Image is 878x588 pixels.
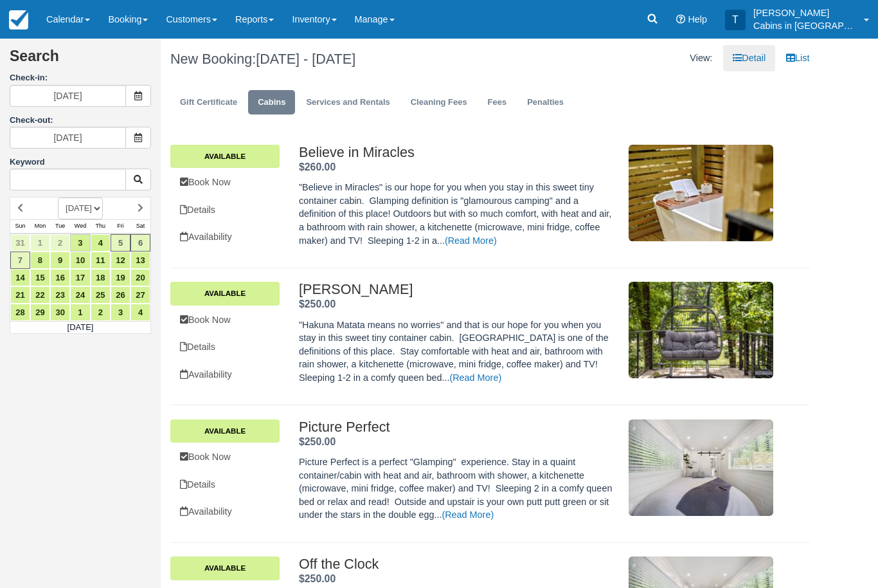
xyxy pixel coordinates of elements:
[10,286,30,304] a: 21
[629,145,773,241] img: M306-6
[170,556,280,580] a: Available
[70,252,90,269] a: 10
[299,573,336,584] strong: Price: $250
[70,286,90,304] a: 24
[299,436,336,447] strong: Price: $250
[91,269,111,286] a: 18
[170,224,280,250] a: Availability
[170,419,280,443] a: Available
[10,219,30,234] th: Sun
[676,15,685,24] i: Help
[50,252,70,269] a: 9
[170,444,280,470] a: Book Now
[170,362,280,388] a: Availability
[130,286,150,304] a: 27
[170,307,280,333] a: Book Now
[753,6,856,19] p: [PERSON_NAME]
[299,181,615,247] p: "Believe in Miracles" is our hope for you when you stay in this sweet tiny container cabin. Glamp...
[70,304,90,321] a: 1
[30,234,50,252] a: 1
[445,235,497,246] a: (Read More)
[776,45,819,71] a: List
[50,269,70,286] a: 16
[170,169,280,196] a: Book Now
[299,282,615,297] h2: [PERSON_NAME]
[170,51,480,67] h1: New Booking:
[111,286,130,304] a: 26
[130,269,150,286] a: 20
[170,472,280,498] a: Details
[30,219,50,234] th: Mon
[30,286,50,304] a: 22
[299,145,615,160] h2: Believe in Miracles
[10,321,151,334] td: [DATE]
[629,282,773,378] img: M305-2
[130,234,150,252] a: 6
[449,372,501,383] a: (Read More)
[723,45,775,71] a: Detail
[111,252,130,269] a: 12
[91,252,111,269] a: 11
[111,269,130,286] a: 19
[629,419,773,516] img: M304-1
[9,10,28,30] img: checkfront-main-nav-mini-logo.png
[130,252,150,269] a: 13
[299,455,615,522] p: Picture Perfect is a perfect "Glamping" experience. Stay in a quaint container/cabin with heat an...
[299,318,615,385] p: "Hakuna Matata means no worries" and that is our hope for you when you stay in this sweet tiny co...
[517,90,573,115] a: Penalties
[91,234,111,252] a: 4
[30,252,50,269] a: 8
[170,334,280,360] a: Details
[70,219,90,234] th: Wed
[111,219,130,234] th: Fri
[91,286,111,304] a: 25
[170,499,280,525] a: Availability
[296,90,399,115] a: Services and Rentals
[10,48,151,72] h2: Search
[170,197,280,223] a: Details
[170,282,280,305] a: Available
[478,90,517,115] a: Fees
[10,157,45,167] label: Keyword
[299,161,336,172] strong: Price: $260
[753,19,856,32] p: Cabins in [GEOGRAPHIC_DATA]
[299,299,336,309] strong: Price: $250
[10,115,53,125] label: Check-out:
[50,219,70,234] th: Tue
[130,304,150,321] a: 4
[299,556,615,572] h2: Off the Clock
[50,304,70,321] a: 30
[50,234,70,252] a: 2
[680,45,722,71] li: View:
[50,286,70,304] a: 23
[10,304,30,321] a: 28
[170,90,247,115] a: Gift Certificate
[10,72,151,84] label: Check-in:
[10,252,30,269] a: 7
[442,510,494,520] a: (Read More)
[248,90,295,115] a: Cabins
[299,419,615,435] h2: Picture Perfect
[256,51,355,67] span: [DATE] - [DATE]
[30,304,50,321] a: 29
[111,234,130,252] a: 5
[70,234,90,252] a: 3
[70,269,90,286] a: 17
[91,219,111,234] th: Thu
[170,145,280,168] a: Available
[10,234,30,252] a: 31
[111,304,130,321] a: 3
[130,219,150,234] th: Sat
[125,169,151,190] button: Keyword Search
[401,90,477,115] a: Cleaning Fees
[10,269,30,286] a: 14
[688,14,707,24] span: Help
[91,304,111,321] a: 2
[30,269,50,286] a: 15
[725,10,746,30] div: T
